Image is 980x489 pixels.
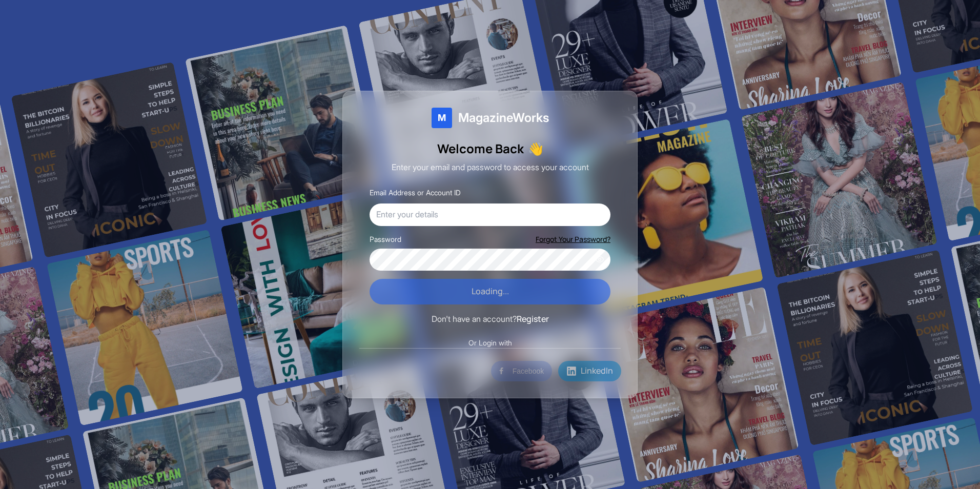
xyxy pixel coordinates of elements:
[370,234,401,244] label: Password
[438,111,446,125] span: M
[536,234,610,244] button: Forgot Your Password?
[354,360,490,382] iframe: Sign in with Google Button
[462,338,518,348] span: Or Login with
[595,255,604,264] button: Show password
[558,361,621,381] button: LinkedIn
[458,110,549,126] span: MagazineWorks
[581,364,613,378] span: LinkedIn
[491,361,552,381] button: Facebook
[359,161,621,174] p: Enter your email and password to access your account
[528,140,543,157] span: Waving hand
[370,203,610,226] input: Enter your details
[432,314,517,324] span: Don't have an account?
[359,140,621,157] h1: Welcome Back
[370,279,610,304] button: Loading...
[370,188,461,197] label: Email Address or Account ID
[517,313,549,326] button: Register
